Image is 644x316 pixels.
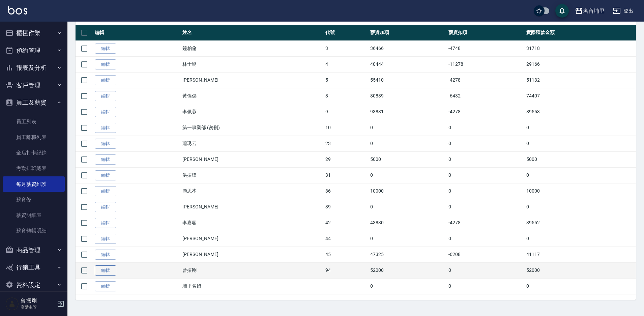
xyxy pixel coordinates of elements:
[181,72,324,88] td: [PERSON_NAME]
[525,215,636,231] td: 39552
[324,247,369,262] td: 45
[369,247,446,262] td: 47325
[95,202,116,212] a: 編輯
[181,40,324,56] td: 鐘柏倫
[525,262,636,278] td: 52000
[95,59,116,70] a: 編輯
[525,167,636,183] td: 0
[324,72,369,88] td: 5
[181,167,324,183] td: 洪振瑋
[447,72,525,88] td: -4278
[181,104,324,120] td: 李佩蓉
[525,247,636,262] td: 41117
[324,167,369,183] td: 31
[555,4,569,18] button: save
[324,199,369,215] td: 39
[447,40,525,56] td: -4748
[181,247,324,262] td: [PERSON_NAME]
[5,297,19,311] img: Person
[95,234,116,244] a: 編輯
[447,56,525,72] td: -11278
[369,72,446,88] td: 55410
[324,40,369,56] td: 3
[369,215,446,231] td: 43830
[525,151,636,167] td: 5000
[21,297,55,304] h5: 曾振剛
[369,88,446,104] td: 80839
[447,167,525,183] td: 0
[525,231,636,247] td: 0
[95,44,116,54] a: 編輯
[369,167,446,183] td: 0
[324,151,369,167] td: 29
[181,56,324,72] td: 林士珽
[95,186,116,197] a: 編輯
[181,151,324,167] td: [PERSON_NAME]
[3,77,65,94] button: 客戶管理
[3,259,65,276] button: 行銷工具
[324,56,369,72] td: 4
[181,231,324,247] td: [PERSON_NAME]
[447,25,525,41] th: 薪資扣項
[3,276,65,294] button: 資料設定
[525,88,636,104] td: 74407
[181,199,324,215] td: [PERSON_NAME]
[181,262,324,278] td: 曾振剛
[447,120,525,136] td: 0
[447,278,525,294] td: 0
[447,136,525,151] td: 0
[369,151,446,167] td: 5000
[3,130,65,145] a: 員工離職列表
[525,25,636,41] th: 實際匯款金額
[181,120,324,136] td: 第一事業部 (勿刪)
[3,192,65,207] a: 薪資條
[181,278,324,294] td: 埔里名留
[525,278,636,294] td: 0
[181,88,324,104] td: 黃偉傑
[525,56,636,72] td: 29166
[95,170,116,181] a: 編輯
[93,25,181,41] th: 編輯
[525,199,636,215] td: 0
[447,199,525,215] td: 0
[447,88,525,104] td: -6432
[447,247,525,262] td: -6208
[95,250,116,260] a: 編輯
[181,25,324,41] th: 姓名
[324,120,369,136] td: 10
[525,72,636,88] td: 51132
[3,176,65,192] a: 每月薪資維護
[3,24,65,42] button: 櫃檯作業
[3,161,65,176] a: 考勤排班總表
[8,6,27,15] img: Logo
[447,262,525,278] td: 0
[369,183,446,199] td: 10000
[181,215,324,231] td: 李嘉容
[447,215,525,231] td: -4278
[525,120,636,136] td: 0
[610,5,636,17] button: 登出
[3,42,65,59] button: 預約管理
[95,91,116,102] a: 編輯
[95,265,116,276] a: 編輯
[525,183,636,199] td: 10000
[95,139,116,149] a: 編輯
[447,231,525,247] td: 0
[369,136,446,151] td: 0
[95,218,116,228] a: 編輯
[3,114,65,130] a: 員工列表
[3,94,65,111] button: 員工及薪資
[369,278,446,294] td: 0
[572,4,607,18] button: 名留埔里
[324,104,369,120] td: 9
[447,104,525,120] td: -4278
[181,136,324,151] td: 蕭琇云
[369,104,446,120] td: 93831
[324,262,369,278] td: 94
[324,183,369,199] td: 36
[95,107,116,117] a: 編輯
[369,40,446,56] td: 36466
[369,25,446,41] th: 薪資加項
[583,7,605,15] div: 名留埔里
[369,120,446,136] td: 0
